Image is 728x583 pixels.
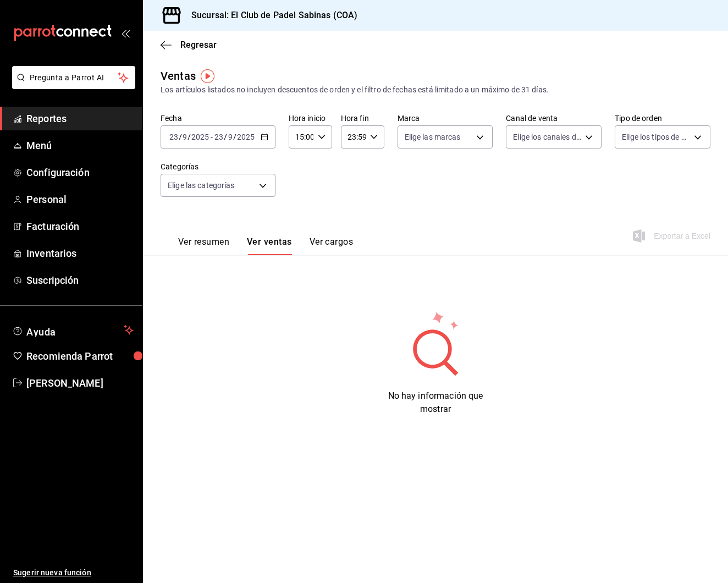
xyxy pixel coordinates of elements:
span: Menú [26,138,134,153]
input: ---- [191,133,209,141]
span: Elige las categorías [168,180,235,191]
label: Categorías [161,163,275,170]
label: Marca [398,114,493,122]
button: Regresar [161,40,217,50]
div: Los artículos listados no incluyen descuentos de orden y el filtro de fechas está limitado a un m... [161,84,710,96]
div: Ventas [161,68,196,84]
input: -- [169,133,179,141]
span: No hay información que mostrar [388,391,483,414]
button: Ver ventas [247,237,292,255]
span: Sugerir nueva función [13,567,134,579]
span: Elige las marcas [405,131,461,142]
label: Hora fin [341,114,384,122]
span: Pregunta a Parrot AI [30,72,118,84]
span: Suscripción [26,273,134,288]
img: Tooltip marker [201,69,214,83]
input: -- [182,133,187,141]
div: navigation tabs [178,237,353,255]
span: Recomienda Parrot [26,349,134,364]
span: - [211,133,213,141]
h3: Sucursal: El Club de Padel Sabinas (COA) [183,9,357,22]
span: / [179,133,182,141]
span: Inventarios [26,246,134,261]
span: Facturación [26,219,134,234]
button: Pregunta a Parrot AI [12,66,135,89]
span: Personal [26,192,134,207]
input: -- [228,133,233,141]
button: Ver cargos [310,237,354,255]
span: Ayuda [26,323,119,337]
label: Canal de venta [506,114,602,122]
button: Ver resumen [178,237,229,255]
span: Configuración [26,165,134,180]
input: ---- [236,133,255,141]
label: Fecha [161,114,275,122]
a: Pregunta a Parrot AI [8,80,135,91]
span: / [224,133,227,141]
button: open_drawer_menu [121,29,130,37]
span: / [233,133,236,141]
span: Elige los tipos de orden [622,131,690,142]
span: Regresar [180,40,217,50]
label: Hora inicio [289,114,332,122]
span: Elige los canales de venta [513,131,581,142]
span: [PERSON_NAME] [26,376,134,391]
label: Tipo de orden [615,114,710,122]
input: -- [214,133,224,141]
span: Reportes [26,111,134,126]
span: / [187,133,191,141]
